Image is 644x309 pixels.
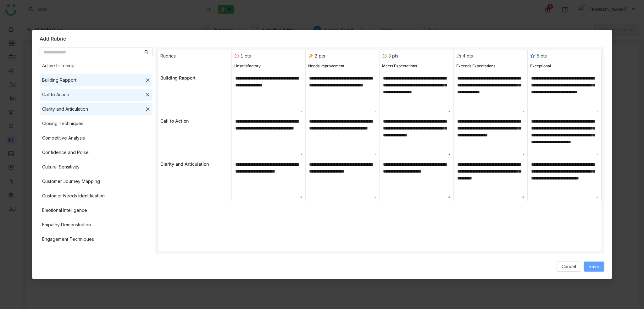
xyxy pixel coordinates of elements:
button: Save [584,262,604,272]
div: Meets Expectations [382,63,417,69]
div: Add Rubric [40,35,604,42]
div: Unsatisfactory [234,63,261,69]
div: Rubrics [158,50,232,72]
span: Save [589,263,599,270]
img: rubric_4.svg [456,53,461,58]
div: Call to Action [158,115,232,158]
img: rubric_5.svg [530,53,535,58]
div: 2 pts [308,52,325,59]
div: Empathy Demonstration [42,221,91,228]
div: Exceeds Expectations [456,63,495,69]
div: Customer Needs Identification [42,192,105,199]
div: Building Rapport [158,72,232,115]
button: Cancel [557,262,581,272]
div: Building Rapport [42,77,76,84]
span: Cancel [562,263,576,270]
img: rubric_3.svg [382,53,387,58]
div: 5 pts [530,52,547,59]
div: Call to Action [42,91,69,98]
div: Closing Techniques [42,120,83,127]
div: Cultural Sensitivity [42,163,80,170]
div: Engagement with Decision-Makers [42,250,115,257]
img: rubric_2.svg [308,53,313,58]
div: Active Listening [42,62,75,69]
div: Customer Journey Mapping [42,178,100,185]
div: 4 pts [456,52,473,59]
img: rubric_1.svg [234,53,239,58]
div: Clarity and Articulation [42,106,88,113]
div: Competitive Analysis [42,135,85,141]
div: Exceptional [530,63,551,69]
div: Emotional Intelligence [42,207,87,214]
div: Clarity and Articulation [158,158,232,201]
div: Engagement Techniques [42,236,94,243]
div: Needs Improvement [308,63,344,69]
div: Confidence and Poise [42,149,89,156]
div: 1 pts [234,52,251,59]
div: 3 pts [382,52,398,59]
